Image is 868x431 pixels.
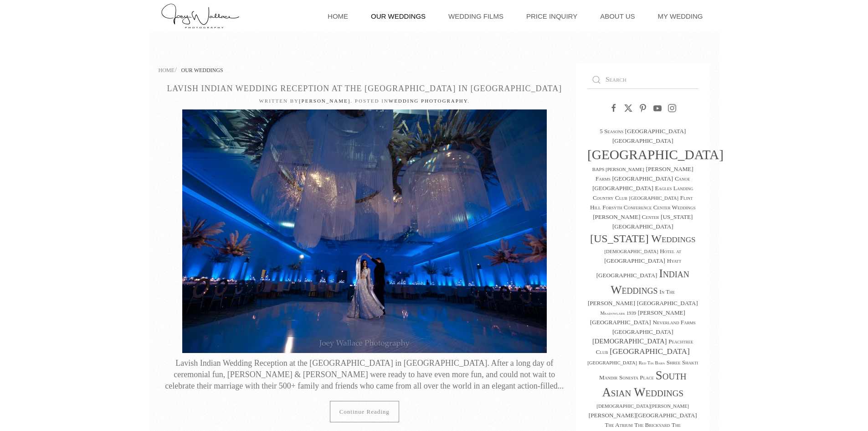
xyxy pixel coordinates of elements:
[590,233,696,244] a: Georgia Weddings (18 items)
[596,404,689,409] a: St. Thomas More Catholic Churchl (1 item)
[652,319,695,326] a: Neverland Farms (2 items)
[602,204,695,211] a: Forsyth Conference Center Weddings (2 items)
[601,311,637,316] a: Meadowlark 1939 (1 item)
[592,175,690,192] a: Canoe Atlanta (2 items)
[612,328,673,335] a: Old Mill Park (2 items)
[602,369,687,399] a: South Asian Weddings (29 items)
[619,374,654,381] a: Sonesta Place (2 items)
[587,147,724,162] a: Atlanta (46 items)
[596,338,693,355] a: Peachtree Club (2 items)
[590,309,685,326] a: Morgan View Farm (2 items)
[587,71,699,89] input: Search
[182,109,547,353] img: Indian Wedding Reception at The Hotel at Avalon In Alpharetta
[587,360,637,365] a: Ponce City Market (1 item)
[600,128,686,135] a: 5 Seasons Atlanta (2 items)
[592,167,644,172] a: BAPS Shri Swaminarayan Mandir (1 item)
[637,300,698,306] a: King Plow Arts Center (2 items)
[167,84,562,93] a: Lavish Indian Wedding Reception at the [GEOGRAPHIC_DATA] in [GEOGRAPHIC_DATA]
[593,213,659,220] a: Frazer Center (2 items)
[612,137,673,144] a: Ashton Gardens (2 items)
[182,226,547,235] a: Indian Wedding Reception at The Hotel at Avalon In Alpharetta
[159,358,571,392] div: Lavish Indian Wedding Reception at the [GEOGRAPHIC_DATA] in [GEOGRAPHIC_DATA]. After a long day o...
[589,412,697,419] a: Tate House (2 items)
[629,196,678,201] a: Fernbank Museum (1 item)
[592,338,667,345] a: Pakistani (3 items)
[612,175,673,182] a: Bradford House and Garden (2 items)
[181,67,223,73] span: Our Weddings
[604,249,658,254] a: Holy Trinity Catholic Church (1 item)
[593,185,693,201] a: Eagles Landing Country Club (2 items)
[596,166,693,182] a: Bogle Farms (2 items)
[159,67,175,73] a: Home
[599,359,698,381] a: Shree Shakti Mandir (2 items)
[159,64,571,75] nav: Breadcrumb
[612,213,693,230] a: Georgia Tech Conference Center (2 items)
[299,98,350,104] a: [PERSON_NAME]
[389,98,468,104] a: Wedding Photography
[590,194,693,211] a: Flint Hill (2 items)
[605,421,632,428] a: The Atrium (2 items)
[610,347,689,356] a: Piedmont Park (5 items)
[159,97,571,105] p: Written by . Posted in .
[634,421,670,428] a: The Brickyard (2 items)
[639,360,665,365] a: Red Tin Barn (1 item)
[330,401,399,422] a: Continue reading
